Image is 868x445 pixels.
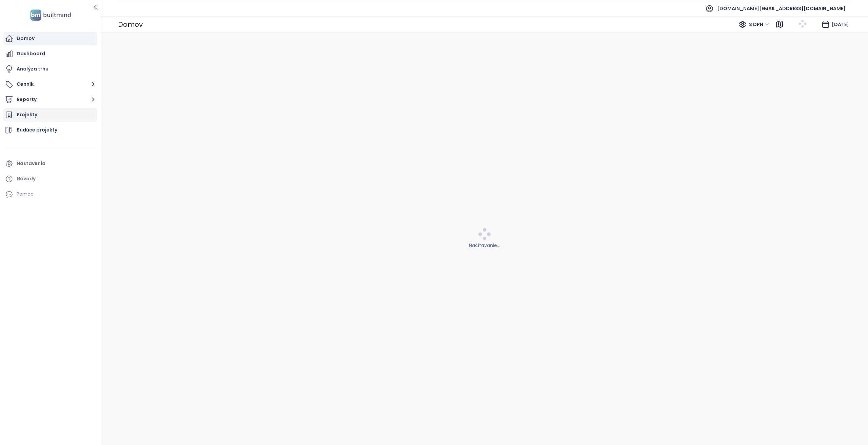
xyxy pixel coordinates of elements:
div: Domov [17,34,35,43]
a: Budúce projekty [3,123,97,137]
span: [DATE] [832,21,849,28]
a: Nastavenia [3,157,97,170]
a: Domov [3,32,97,45]
span: [DOMAIN_NAME][EMAIL_ADDRESS][DOMAIN_NAME] [717,0,846,17]
img: logo [28,8,73,22]
a: Návody [3,172,97,186]
span: S DPH [749,19,769,29]
div: Dashboard [17,49,45,58]
div: Pomoc [3,187,97,201]
a: Projekty [3,108,97,122]
div: Analýza trhu [17,65,48,73]
div: Projekty [17,110,37,119]
div: Načítavanie... [105,242,864,249]
div: Domov [118,18,143,31]
a: Analýza trhu [3,62,97,76]
div: Pomoc [17,190,34,198]
div: Nastavenia [17,159,45,168]
div: Budúce projekty [17,126,57,134]
button: Reporty [3,93,97,106]
button: Cenník [3,78,97,91]
a: Dashboard [3,47,97,61]
div: Návody [17,175,36,183]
